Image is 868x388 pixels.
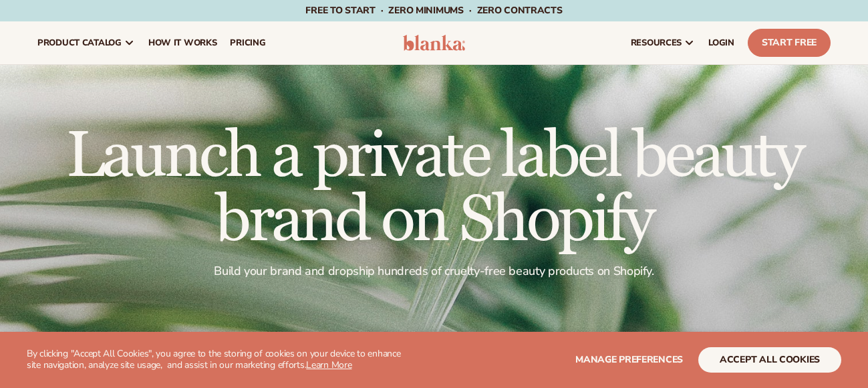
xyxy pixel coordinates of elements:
[230,37,265,48] span: pricing
[748,29,831,57] a: Start Free
[631,37,682,48] span: resources
[306,359,351,371] a: Learn More
[702,21,741,64] a: LOGIN
[575,353,683,366] span: Manage preferences
[698,347,841,373] button: accept all cookies
[403,35,466,51] img: logo
[37,264,831,279] p: Build your brand and dropship hundreds of cruelty-free beauty products on Shopify.
[575,347,683,373] button: Manage preferences
[142,21,224,64] a: How It Works
[708,37,734,48] span: LOGIN
[37,124,831,253] h1: Launch a private label beauty brand on Shopify
[223,21,272,64] a: pricing
[27,349,413,371] p: By clicking "Accept All Cookies", you agree to the storing of cookies on your device to enhance s...
[624,21,702,64] a: resources
[37,37,122,48] span: product catalog
[305,4,562,17] span: Free to start · ZERO minimums · ZERO contracts
[31,21,142,64] a: product catalog
[148,37,217,48] span: How It Works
